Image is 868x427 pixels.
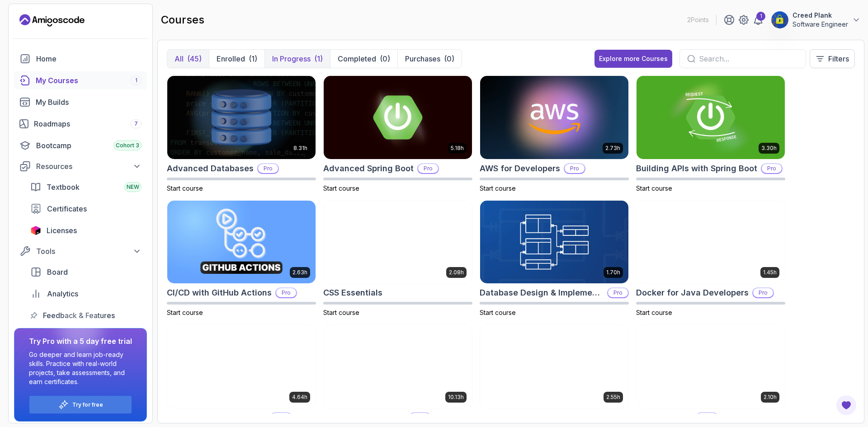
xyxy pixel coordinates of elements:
[636,411,693,424] h2: GitHub Toolkit
[292,269,307,276] p: 2.63h
[127,183,139,191] span: NEW
[565,164,585,173] p: Pro
[323,286,382,299] h2: CSS Essentials
[699,53,798,64] input: Search...
[753,288,773,297] p: Pro
[25,178,147,196] a: textbook
[606,394,620,401] p: 2.55h
[116,142,139,149] span: Cohort 3
[810,49,855,68] button: Filters
[167,286,272,299] h2: CI/CD with GitHub Actions
[480,162,560,175] h2: AWS for Developers
[19,13,85,28] a: Landing page
[30,226,41,235] img: jetbrains icon
[161,13,204,27] h2: courses
[324,201,472,284] img: CSS Essentials card
[258,164,278,173] p: Pro
[771,11,788,28] img: user profile image
[835,394,857,416] button: Open Feedback Button
[272,53,311,64] p: In Progress
[29,350,132,386] p: Go deeper and learn job-ready skills. Practice with real-world projects, take assessments, and ea...
[293,145,307,152] p: 8.31h
[323,184,359,192] span: Start course
[14,93,147,111] a: builds
[47,182,80,192] span: Textbook
[605,145,620,152] p: 2.73h
[36,53,142,64] div: Home
[249,53,257,64] div: (1)
[606,269,620,276] p: 1.70h
[753,14,764,25] a: 1
[608,288,628,297] p: Pro
[828,53,849,64] p: Filters
[29,395,132,414] button: Try for free
[167,162,254,175] h2: Advanced Databases
[134,120,138,127] span: 7
[763,269,777,276] p: 1.45h
[761,145,777,152] p: 3.30h
[480,411,587,424] h2: Git & GitHub Fundamentals
[324,76,472,159] img: Advanced Spring Boot card
[36,246,142,257] div: Tools
[448,394,464,401] p: 10.13h
[72,401,103,408] a: Try for free
[14,243,147,259] button: Tools
[47,225,77,236] span: Licenses
[36,140,142,151] div: Bootcamp
[25,221,147,239] a: licenses
[167,309,203,316] span: Start course
[14,115,147,133] a: roadmaps
[43,310,115,321] span: Feedback & Features
[637,325,785,408] img: GitHub Toolkit card
[480,325,628,408] img: Git & GitHub Fundamentals card
[167,50,209,68] button: All(45)
[594,50,672,68] a: Explore more Courses
[418,164,438,173] p: Pro
[135,77,137,84] span: 1
[167,325,316,408] img: Docker For Professionals card
[636,184,672,192] span: Start course
[271,413,291,422] p: Pro
[276,288,296,297] p: Pro
[175,53,184,64] p: All
[14,71,147,89] a: courses
[636,162,757,175] h2: Building APIs with Spring Boot
[599,54,668,63] div: Explore more Courses
[167,76,316,159] img: Advanced Databases card
[36,75,142,86] div: My Courses
[636,286,749,299] h2: Docker for Java Developers
[47,267,68,277] span: Board
[217,53,245,64] p: Enrolled
[449,269,464,276] p: 2.08h
[25,263,147,281] a: board
[323,411,406,424] h2: Git for Professionals
[264,50,330,68] button: In Progress(1)
[323,309,359,316] span: Start course
[480,286,604,299] h2: Database Design & Implementation
[762,164,782,173] p: Pro
[697,413,717,422] p: Pro
[167,184,203,192] span: Start course
[637,76,785,159] img: Building APIs with Spring Boot card
[14,50,147,68] a: home
[636,309,672,316] span: Start course
[397,50,462,68] button: Purchases(0)
[480,309,516,316] span: Start course
[167,201,316,284] img: CI/CD with GitHub Actions card
[292,394,307,401] p: 4.64h
[771,11,861,29] button: user profile imageCreed PlankSoftware Engineer
[34,118,142,129] div: Roadmaps
[25,200,147,218] a: certificates
[14,136,147,155] a: bootcamp
[36,161,142,172] div: Resources
[14,158,147,174] button: Resources
[167,411,267,424] h2: Docker For Professionals
[380,53,390,64] div: (0)
[637,201,785,284] img: Docker for Java Developers card
[444,53,454,64] div: (0)
[338,53,376,64] p: Completed
[451,145,464,152] p: 5.18h
[405,53,440,64] p: Purchases
[47,288,78,299] span: Analytics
